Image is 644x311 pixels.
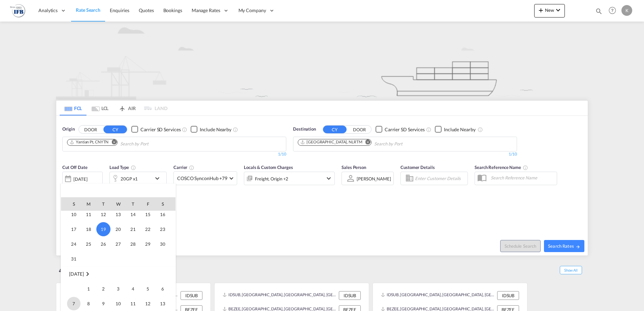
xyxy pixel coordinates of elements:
th: S [155,197,175,211]
span: 26 [97,237,110,251]
td: Sunday September 7 2025 [61,296,81,311]
span: 29 [141,237,155,251]
span: 3 [111,282,125,296]
th: W [111,197,126,211]
span: 4 [126,282,140,296]
span: 7 [67,297,80,310]
span: 16 [156,208,169,221]
td: Saturday September 13 2025 [155,296,175,311]
td: Monday September 1 2025 [81,281,96,296]
span: 10 [111,297,125,310]
span: 31 [67,252,80,266]
span: [DATE] [69,271,84,277]
td: Friday August 15 2025 [140,207,155,222]
span: 18 [82,222,95,236]
td: Sunday August 10 2025 [61,207,81,222]
td: Friday September 12 2025 [140,296,155,311]
span: 11 [126,297,140,310]
td: Thursday August 21 2025 [126,222,140,237]
tr: Week 6 [61,251,175,267]
td: Friday September 5 2025 [140,281,155,296]
th: S [61,197,81,211]
td: Saturday September 6 2025 [155,281,175,296]
span: 6 [156,282,169,296]
span: 13 [111,208,125,221]
th: F [140,197,155,211]
span: 5 [141,282,155,296]
td: Wednesday August 27 2025 [111,237,126,251]
span: 2 [97,282,110,296]
td: Monday August 11 2025 [81,207,96,222]
tr: Week undefined [61,266,175,281]
tr: Week 4 [61,222,175,237]
td: Saturday August 30 2025 [155,237,175,251]
span: 9 [97,297,110,310]
span: 12 [97,208,110,221]
td: Thursday August 14 2025 [126,207,140,222]
td: Monday August 18 2025 [81,222,96,237]
td: Saturday August 23 2025 [155,222,175,237]
td: Thursday August 28 2025 [126,237,140,251]
td: September 2025 [61,266,175,281]
td: Friday August 22 2025 [140,222,155,237]
tr: Week 5 [61,237,175,251]
tr: Week 2 [61,296,175,311]
td: Wednesday September 10 2025 [111,296,126,311]
td: Monday September 8 2025 [81,296,96,311]
td: Thursday September 4 2025 [126,281,140,296]
span: 19 [96,222,110,236]
th: T [96,197,111,211]
td: Wednesday August 20 2025 [111,222,126,237]
td: Monday August 25 2025 [81,237,96,251]
span: 12 [141,297,155,310]
span: 14 [126,208,140,221]
td: Thursday September 11 2025 [126,296,140,311]
td: Wednesday August 13 2025 [111,207,126,222]
th: T [126,197,140,211]
td: Sunday August 24 2025 [61,237,81,251]
tr: Week 1 [61,281,175,296]
th: M [81,197,96,211]
span: 20 [111,222,125,236]
span: 10 [67,208,80,221]
span: 11 [82,208,95,221]
span: 8 [82,297,95,310]
tr: Week 3 [61,207,175,222]
span: 25 [82,237,95,251]
span: 13 [156,297,169,310]
span: 15 [141,208,155,221]
td: Saturday August 16 2025 [155,207,175,222]
span: 17 [67,222,80,236]
td: Tuesday August 12 2025 [96,207,111,222]
td: Tuesday September 9 2025 [96,296,111,311]
td: Sunday August 31 2025 [61,251,81,267]
span: 1 [82,282,95,296]
td: Tuesday August 19 2025 [96,222,111,237]
td: Friday August 29 2025 [140,237,155,251]
td: Wednesday September 3 2025 [111,281,126,296]
span: 21 [126,222,140,236]
span: 30 [156,237,169,251]
td: Sunday August 17 2025 [61,222,81,237]
td: Tuesday August 26 2025 [96,237,111,251]
td: Tuesday September 2 2025 [96,281,111,296]
span: 28 [126,237,140,251]
span: 22 [141,222,155,236]
span: 24 [67,237,80,251]
span: 27 [111,237,125,251]
span: 23 [156,222,169,236]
